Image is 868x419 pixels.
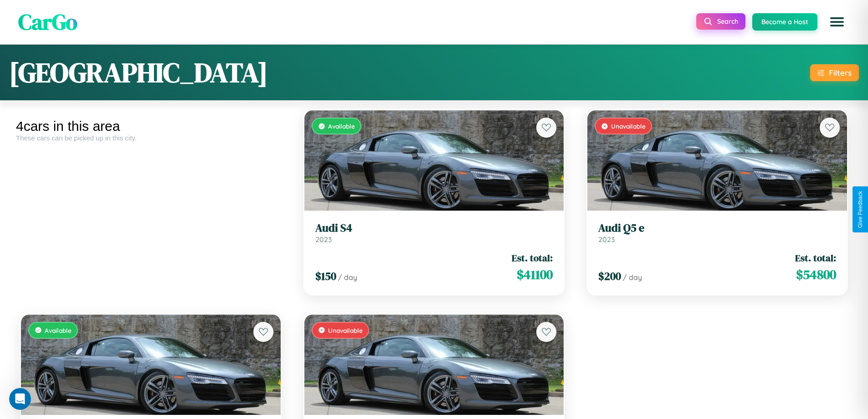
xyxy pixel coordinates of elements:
[9,388,31,410] iframe: Intercom live chat
[810,64,859,81] button: Filters
[598,222,836,244] a: Audi Q5 e2023
[696,13,745,30] button: Search
[45,326,72,334] span: Available
[598,222,836,235] h3: Audi Q5 e
[16,119,286,134] div: 4 cars in this area
[598,269,621,284] span: $ 200
[517,265,553,284] span: $ 41100
[16,134,286,142] div: These cars can be picked up in this city.
[829,68,852,78] div: Filters
[611,122,646,130] span: Unavailable
[796,265,836,284] span: $ 54800
[315,269,336,284] span: $ 150
[752,13,817,31] button: Become a Host
[795,251,836,264] span: Est. total:
[598,235,615,244] span: 2023
[328,326,363,334] span: Unavailable
[338,273,357,282] span: / day
[315,235,332,244] span: 2023
[824,9,850,35] button: Open menu
[9,54,268,91] h1: [GEOGRAPHIC_DATA]
[315,222,553,244] a: Audi S42023
[315,222,553,235] h3: Audi S4
[18,7,77,37] span: CarGo
[328,122,355,130] span: Available
[857,191,863,228] div: Give Feedback
[717,17,738,26] span: Search
[512,251,553,264] span: Est. total:
[623,273,642,282] span: / day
